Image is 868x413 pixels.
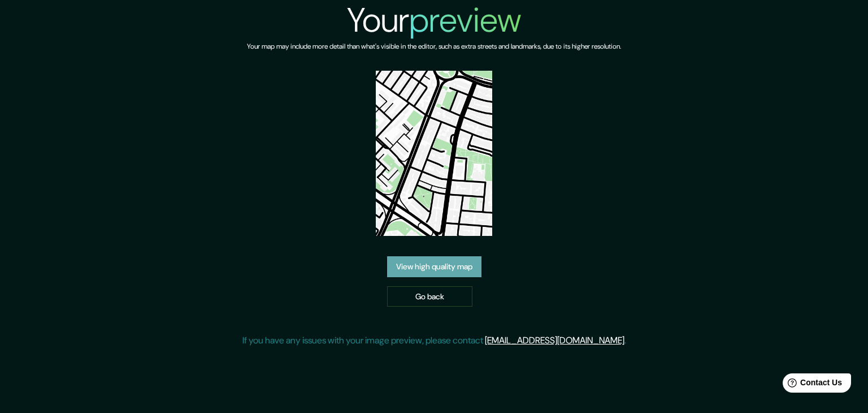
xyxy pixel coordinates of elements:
a: Go back [387,286,472,307]
img: created-map-preview [376,71,493,236]
a: View high quality map [387,256,481,277]
a: [EMAIL_ADDRESS][DOMAIN_NAME] [485,334,624,346]
h6: Your map may include more detail than what's visible in the editor, such as extra streets and lan... [247,41,621,53]
iframe: Help widget launcher [767,369,856,401]
p: If you have any issues with your image preview, please contact . [242,334,626,347]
